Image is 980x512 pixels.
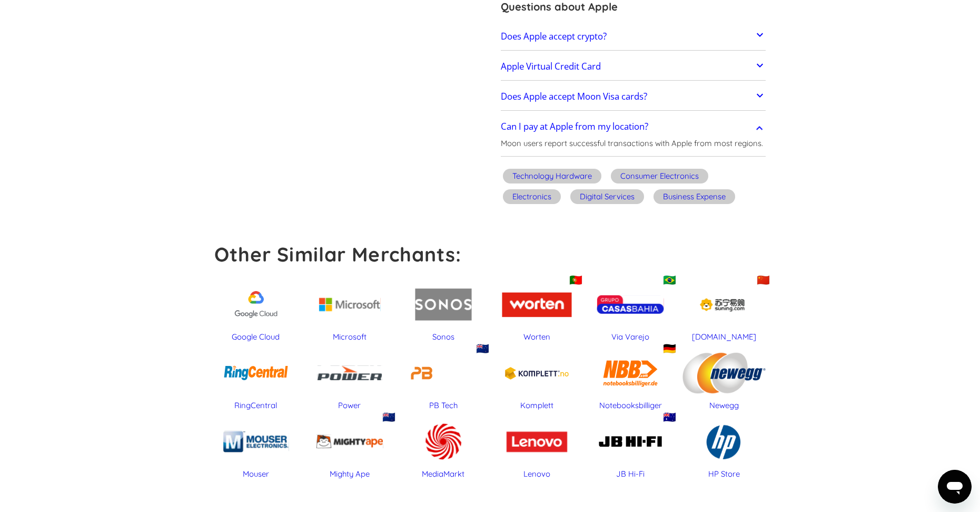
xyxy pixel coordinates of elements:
[682,400,766,411] div: Newegg
[663,410,676,423] div: 🇦🇺
[663,191,726,202] div: Business Expense
[589,400,672,411] div: Notebooksbilliger
[651,188,737,208] a: Business Expense
[501,55,766,78] a: Apple Virtual Credit Card
[512,171,592,181] div: Technology Hardware
[308,469,391,479] div: Mighty Ape
[501,116,766,138] a: Can I pay at Apple from my location?
[663,273,676,286] div: 🇧🇷
[501,91,647,102] h2: Does Apple accept Moon Visa cards?
[589,277,672,342] a: 🇧🇷Via Varejo
[496,332,579,342] div: Worten
[620,171,699,181] div: Consumer Electronics
[501,188,563,208] a: Electronics
[501,167,603,188] a: Technology Hardware
[663,342,676,355] div: 🇩🇪
[382,410,395,423] div: 🇳🇿
[757,273,770,286] div: 🇨🇳
[496,414,579,479] a: Lenovo
[512,191,551,202] div: Electronics
[501,61,601,72] h2: Apple Virtual Credit Card
[682,346,766,411] a: Newegg
[501,138,763,149] p: Moon users report successful transactions with Apple from most regions.
[214,332,298,342] div: Google Cloud
[214,469,298,479] div: Mouser
[501,121,648,132] h2: Can I pay at Apple from my location?
[402,400,485,411] div: PB Tech
[589,414,672,479] a: 🇦🇺JB Hi-Fi
[496,346,579,411] a: Komplett
[402,469,485,479] div: MediaMarkt
[308,414,391,479] a: 🇳🇿Mighty Ape
[308,277,391,342] a: Microsoft
[214,400,298,411] div: RingCentral
[682,332,766,342] div: [DOMAIN_NAME]
[402,346,485,411] a: 🇳🇿PB Tech
[496,469,579,479] div: Lenovo
[501,25,766,47] a: Does Apple accept crypto?
[589,469,672,479] div: JB Hi-Fi
[496,277,579,342] a: 🇵🇹Worten
[682,277,766,342] a: 🇨🇳[DOMAIN_NAME]
[501,85,766,108] a: Does Apple accept Moon Visa cards?
[214,242,462,266] strong: Other Similar Merchants:
[308,400,391,411] div: Power
[214,277,298,342] a: Google Cloud
[938,470,972,504] iframe: Кнопка запуска окна обмена сообщениями
[580,191,635,202] div: Digital Services
[214,346,298,411] a: RingCentral
[501,31,607,42] h2: Does Apple accept crypto?
[589,332,672,342] div: Via Varejo
[609,167,710,188] a: Consumer Electronics
[476,342,489,355] div: 🇳🇿
[682,414,766,479] a: HP Store
[682,469,766,479] div: HP Store
[568,188,646,208] a: Digital Services
[214,414,298,479] a: Mouser
[402,414,485,479] a: MediaMarkt
[589,346,672,411] a: 🇩🇪Notebooksbilliger
[308,332,391,342] div: Microsoft
[308,346,391,411] a: Power
[569,273,582,286] div: 🇵🇹
[402,332,485,342] div: Sonos
[496,400,579,411] div: Komplett
[402,277,485,342] a: Sonos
